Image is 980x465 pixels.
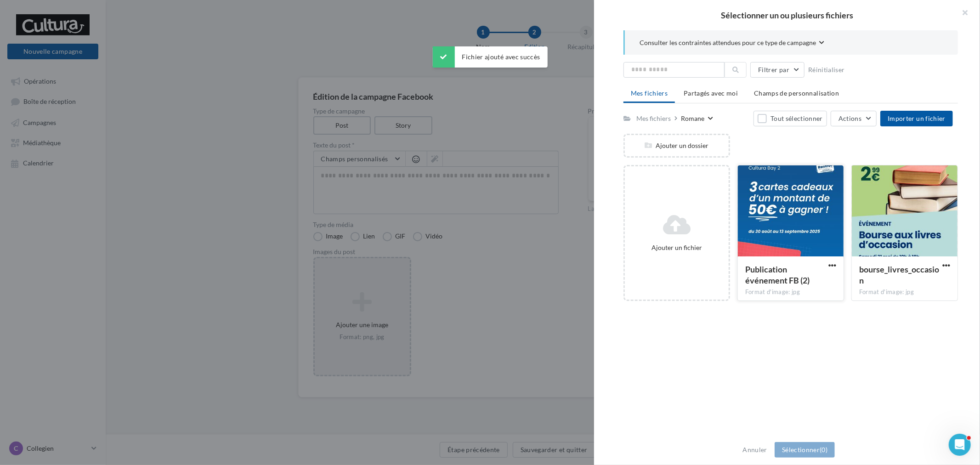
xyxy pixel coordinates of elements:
[775,442,835,458] button: Sélectionner(0)
[681,114,704,123] div: Romane
[750,62,804,78] button: Filtrer par
[609,11,965,19] h2: Sélectionner un ou plusieurs fichiers
[838,114,861,122] span: Actions
[745,264,810,285] span: Publication événement FB (2)
[754,89,839,97] span: Champs de personnalisation
[745,288,836,296] div: Format d'image: jpg
[631,89,668,97] span: Mes fichiers
[949,434,971,456] iframe: Intercom live chat
[859,264,939,285] span: bourse_livres_occasion
[739,444,771,455] button: Annuler
[629,243,725,252] div: Ajouter un fichier
[831,111,877,126] button: Actions
[888,114,946,122] span: Importer un fichier
[636,114,671,123] div: Mes fichiers
[640,38,816,47] span: Consulter les contraintes attendues pour ce type de campagne
[820,446,827,454] span: (0)
[859,288,950,296] div: Format d'image: jpg
[684,89,738,97] span: Partagés avec moi
[432,46,547,68] div: Fichier ajouté avec succès
[753,111,827,126] button: Tout sélectionner
[625,141,729,150] div: Ajouter un dossier
[804,64,849,75] button: Réinitialiser
[880,111,953,126] button: Importer un fichier
[640,38,824,49] button: Consulter les contraintes attendues pour ce type de campagne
